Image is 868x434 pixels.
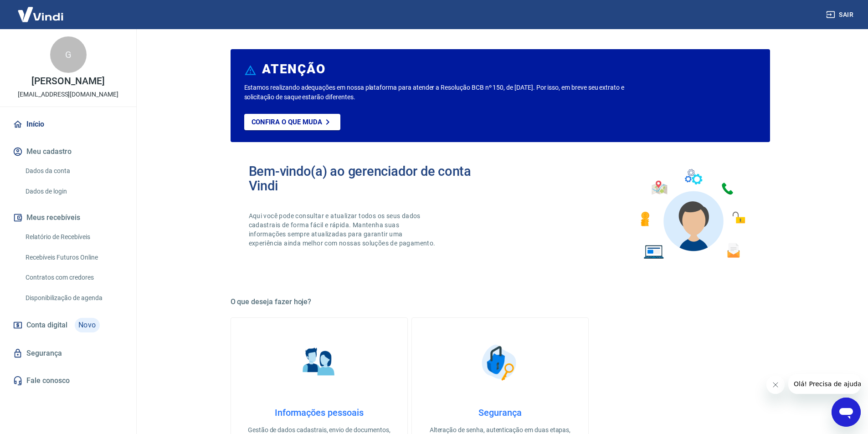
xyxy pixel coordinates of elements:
[11,142,125,162] button: Meu cadastro
[22,289,125,307] a: Disponibilização de agenda
[18,90,118,99] p: [EMAIL_ADDRESS][DOMAIN_NAME]
[249,164,500,193] h2: Bem-vindo(a) ao gerenciador de conta Vindi
[766,376,785,394] iframe: Fechar mensagem
[31,77,104,86] p: [PERSON_NAME]
[824,6,857,23] button: Sair
[50,36,87,73] div: G
[632,164,752,265] img: Imagem de um avatar masculino com diversos icones exemplificando as funcionalidades do gerenciado...
[75,318,100,332] span: Novo
[11,343,125,363] a: Segurança
[22,248,125,267] a: Recebíveis Futuros Online
[477,340,523,385] img: Segurança
[262,65,325,74] h6: ATENÇÃO
[246,407,393,418] h4: Informações pessoais
[22,182,125,201] a: Dados de login
[249,211,437,248] p: Aqui você pode consultar e atualizar todos os seus dados cadastrais de forma fácil e rápida. Mant...
[788,374,861,394] iframe: Mensagem da empresa
[5,6,77,14] span: Olá! Precisa de ajuda?
[11,114,125,134] a: Início
[11,371,125,391] a: Fale conosco
[22,268,125,287] a: Contratos com credores
[11,314,125,336] a: Conta digitalNovo
[22,228,125,246] a: Relatório de Recebíveis
[11,0,70,28] img: Vindi
[426,407,574,418] h4: Segurança
[252,118,322,126] p: Confira o que muda
[22,162,125,180] a: Dados da conta
[231,297,770,306] h5: O que deseja fazer hoje?
[11,208,125,228] button: Meus recebíveis
[244,114,340,130] a: Confira o que muda
[832,398,861,427] iframe: Botão para abrir a janela de mensagens
[296,340,342,385] img: Informações pessoais
[26,319,67,332] span: Conta digital
[244,83,654,102] p: Estamos realizando adequações em nossa plataforma para atender a Resolução BCB nº 150, de [DATE]....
